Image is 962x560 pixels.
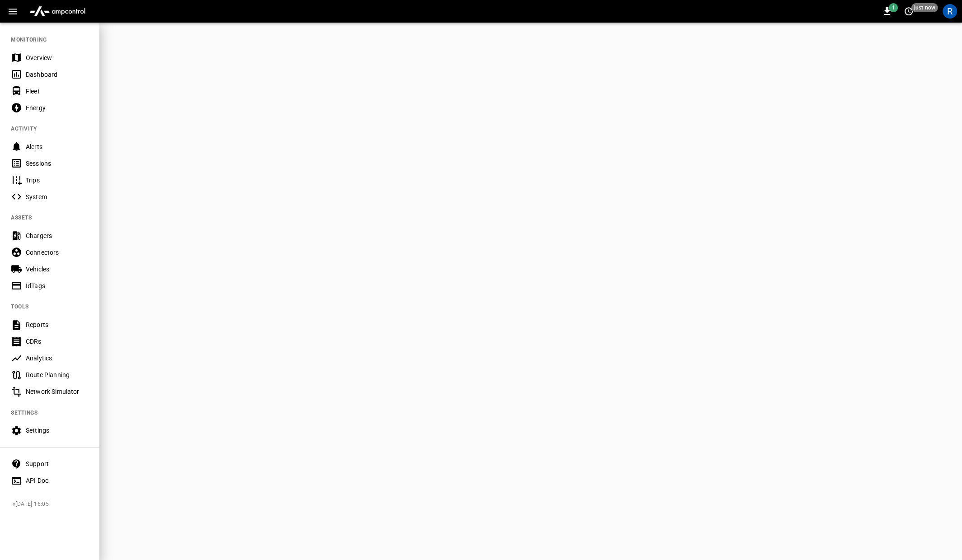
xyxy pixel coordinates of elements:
[26,476,89,485] div: API Doc
[26,159,89,168] div: Sessions
[26,281,89,290] div: IdTags
[26,354,89,363] div: Analytics
[26,70,89,79] div: Dashboard
[26,320,89,329] div: Reports
[26,53,89,62] div: Overview
[26,387,89,396] div: Network Simulator
[26,337,89,346] div: CDRs
[26,248,89,257] div: Connectors
[901,4,916,19] button: set refresh interval
[26,3,89,20] img: ampcontrol.io logo
[26,370,89,379] div: Route Planning
[26,231,89,240] div: Chargers
[26,265,89,274] div: Vehicles
[943,4,957,19] div: profile-icon
[26,103,89,112] div: Energy
[911,3,938,12] span: just now
[26,459,89,468] div: Support
[26,87,89,96] div: Fleet
[26,176,89,185] div: Trips
[26,142,89,151] div: Alerts
[26,426,89,435] div: Settings
[889,3,898,12] span: 1
[26,192,89,201] div: System
[13,500,92,509] span: v [DATE] 16:05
